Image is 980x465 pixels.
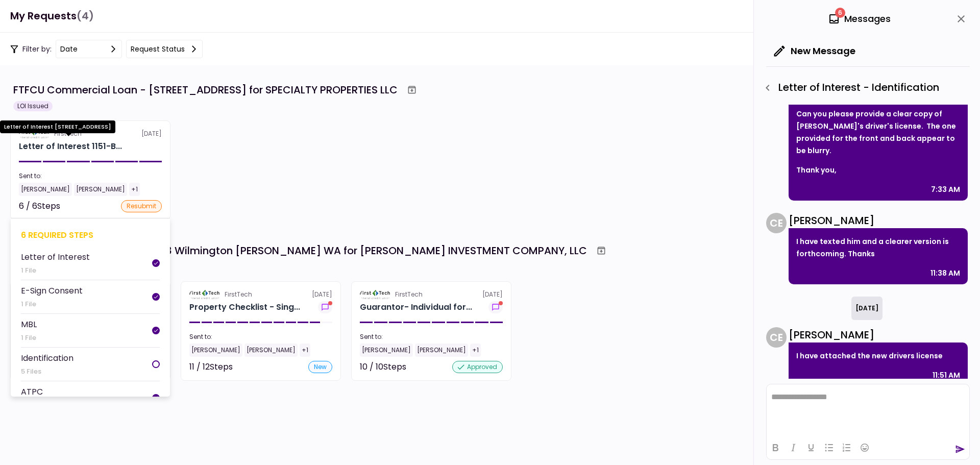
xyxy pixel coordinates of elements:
button: Bold [767,440,784,455]
div: 1 File [21,265,90,276]
button: Italic [785,440,802,455]
p: Thank you, [796,164,960,176]
button: show-messages [318,301,332,313]
button: Archive workflow [403,81,421,99]
div: [PERSON_NAME] [415,344,468,357]
iframe: Rich Text Area [767,384,969,435]
button: Numbered list [838,440,855,455]
button: Emojis [856,440,873,455]
img: Partner logo [189,290,220,299]
div: ATPC [21,385,43,398]
div: 6 required steps [21,229,160,241]
div: 11:38 AM [930,267,960,279]
div: Identification [21,352,73,364]
div: [PERSON_NAME] [360,344,413,357]
div: [PERSON_NAME] [789,213,968,228]
div: MBL [21,318,37,331]
div: +1 [470,344,481,357]
div: Letter of Interest 1151-B Hospital Way Pocatello [19,140,122,153]
div: 1 File [21,333,37,343]
div: Letter of Interest [21,251,90,263]
div: [DATE] [851,297,883,320]
div: FTFCU Commercial Loan - 1598 Wilmington [PERSON_NAME] WA for [PERSON_NAME] INVESTMENT COMPANY, LLC [13,243,587,258]
div: FirstTech [395,290,423,299]
button: New Message [766,38,864,64]
span: (4) [77,6,94,27]
div: Filter by: [10,40,203,58]
div: C E [766,213,787,233]
div: [DATE] [189,290,332,299]
div: [PERSON_NAME] [189,344,242,357]
div: [PERSON_NAME] [789,327,968,342]
button: send [955,444,965,454]
div: approved [452,361,503,373]
div: 7:33 AM [931,183,960,195]
div: Messages [828,11,891,27]
h1: My Requests [10,6,94,27]
div: 5 Files [21,366,73,377]
div: Sent to: [360,332,503,341]
div: 11 / 12 Steps [189,361,233,373]
div: [DATE] [360,290,503,299]
div: 11:51 AM [933,369,960,381]
div: Property Checklist - Single Tenant for ROBERTI INVESTMENT COMPANY, LLC 1590 Wilmington Drive Dupo... [189,301,300,313]
div: [PERSON_NAME] [19,183,72,196]
div: FTFCU Commercial Loan - [STREET_ADDRESS] for SPECIALTY PROPERTIES LLC [13,82,398,97]
div: Letter of Interest - Identification [759,79,970,96]
div: E-Sign Consent [21,284,83,297]
div: C E [766,327,787,348]
button: Request status [126,40,203,58]
div: date [60,43,78,55]
p: Can you please provide a clear copy of [PERSON_NAME]'s driver's license. The one provided for the... [796,108,960,157]
div: resubmit [121,200,162,212]
button: Underline [802,440,820,455]
button: Archive workflow [592,241,610,260]
div: [PERSON_NAME] [244,344,298,357]
div: [PERSON_NAME] [74,183,127,196]
div: 6 / 6 Steps [19,200,60,212]
img: Partner logo [360,290,391,299]
button: show-messages [488,301,503,313]
button: date [56,40,122,58]
div: Sent to: [189,332,332,341]
span: 6 [835,8,845,18]
div: Guarantor- Individual for ROBERTI INVESTMENT COMPANY, LLC Frank Roberti [360,301,472,313]
div: FirstTech [225,290,252,299]
div: 1 File [21,299,83,309]
button: close [952,10,970,28]
p: I have attached the new drivers license [796,350,960,362]
div: +1 [300,344,310,357]
div: 10 / 10 Steps [360,361,406,373]
div: LOI Issued [13,101,53,111]
div: new [308,361,332,373]
p: I have texted him and a clearer version is forthcoming. Thanks [796,235,960,260]
div: +1 [129,183,140,196]
button: Bullet list [820,440,838,455]
div: Sent to: [19,172,162,181]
